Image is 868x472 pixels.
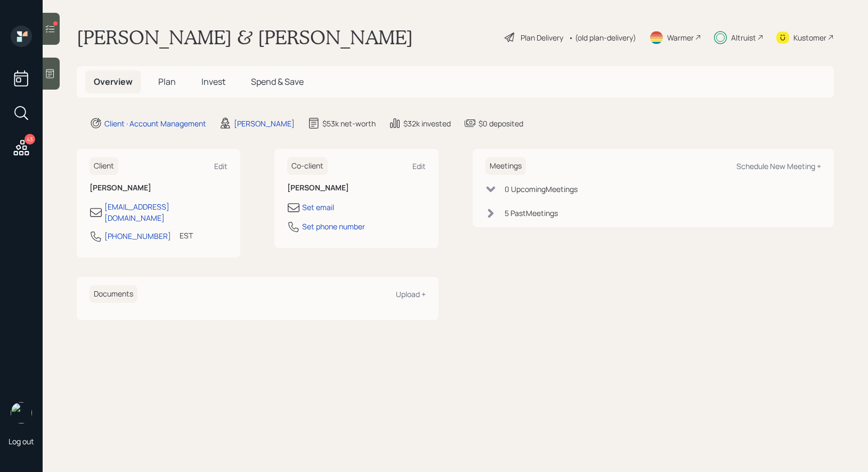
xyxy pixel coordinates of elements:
[403,118,451,129] div: $32k invested
[731,32,756,43] div: Altruist
[9,436,34,446] div: Log out
[104,118,206,129] div: Client · Account Management
[234,118,295,129] div: [PERSON_NAME]
[104,201,228,223] div: [EMAIL_ADDRESS][DOMAIN_NAME]
[505,207,558,219] div: 5 Past Meeting s
[287,183,425,193] h6: [PERSON_NAME]
[302,221,365,232] div: Set phone number
[667,32,694,43] div: Warmer
[793,32,826,43] div: Kustomer
[214,161,228,171] div: Edit
[94,76,133,87] span: Overview
[90,285,137,303] h6: Documents
[90,183,228,193] h6: [PERSON_NAME]
[521,32,563,43] div: Plan Delivery
[25,134,35,145] div: 43
[287,157,328,175] h6: Co-client
[736,161,821,171] div: Schedule New Meeting +
[396,289,426,299] div: Upload +
[322,118,376,129] div: $53k net-worth
[11,402,32,423] img: treva-nostdahl-headshot.png
[251,76,304,87] span: Spend & Save
[104,230,171,242] div: [PHONE_NUMBER]
[158,76,176,87] span: Plan
[505,183,578,195] div: 0 Upcoming Meeting s
[485,157,526,175] h6: Meetings
[180,230,193,241] div: EST
[302,202,334,213] div: Set email
[201,76,225,87] span: Invest
[412,161,426,171] div: Edit
[77,26,413,49] h1: [PERSON_NAME] & [PERSON_NAME]
[478,118,523,129] div: $0 deposited
[90,157,118,175] h6: Client
[569,32,636,43] div: • (old plan-delivery)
